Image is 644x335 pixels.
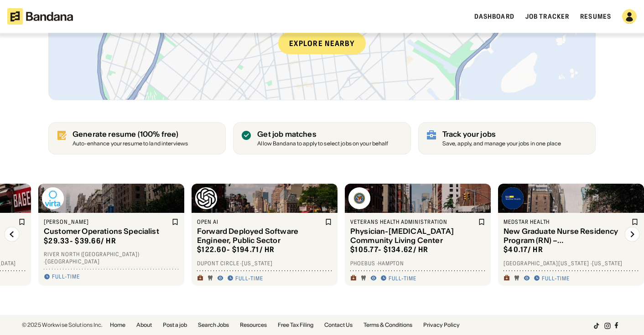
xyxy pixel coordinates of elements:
a: Search Jobs [198,322,229,328]
div: Physician-[MEDICAL_DATA] Community Living Center [350,227,476,244]
div: Generate resume [73,130,188,139]
div: Allow Bandana to apply to select jobs on your behalf [257,141,388,147]
div: Full-time [542,275,570,282]
a: Veterans Health Administration logoVeterans Health AdministrationPhysician-[MEDICAL_DATA] Communi... [345,184,491,286]
a: Terms & Conditions [364,322,412,328]
span: (100% free) [138,129,179,139]
img: Right Arrow [625,227,639,242]
div: $ 105.77 - $134.62 / hr [350,245,429,254]
a: Resumes [580,12,611,21]
img: MedStar Health logo [502,187,524,209]
div: Veterans Health Administration [350,218,476,226]
div: © 2025 Workwise Solutions Inc. [22,322,103,328]
img: Open AI logo [195,187,217,209]
div: $ 40.17 / hr [504,245,543,254]
img: Veterans Health Administration logo [348,187,370,209]
div: Full-time [52,273,80,280]
div: Save, apply, and manage your jobs in one place [442,141,561,147]
img: Virta logo [42,187,64,209]
a: Dashboard [474,12,514,21]
div: [PERSON_NAME] [44,218,170,226]
div: $ 29.33 - $39.66 / hr [44,236,116,246]
div: [GEOGRAPHIC_DATA][US_STATE] · [US_STATE] [504,260,639,267]
a: MedStar Health logoMedStar HealthNew Graduate Nurse Residency Program (RN) – [GEOGRAPHIC_DATA][US... [498,184,644,286]
div: Explore nearby [278,32,366,54]
div: Full-time [389,275,416,282]
img: Bandana logotype [7,8,73,25]
a: Open AI logoOpen AIForward Deployed Software Engineer, Public Sector$122.60- $194.71/ hrDupont Ci... [192,184,338,286]
div: $ 122.60 - $194.71 / hr [197,245,275,254]
div: Track your jobs [442,130,561,139]
a: Resources [240,322,267,328]
a: Post a job [163,322,187,328]
div: Phoebus · Hampton [350,260,485,267]
a: Privacy Policy [423,322,460,328]
div: Open AI [197,218,323,226]
div: MedStar Health [504,218,629,226]
div: Get job matches [257,130,388,139]
div: Forward Deployed Software Engineer, Public Sector [197,227,323,244]
div: Dupont Circle · [US_STATE] [197,260,332,267]
a: Virta logo[PERSON_NAME]Customer Operations Specialist$29.33- $39.66/ hrRiver North ([GEOGRAPHIC_D... [38,184,184,286]
a: Free Tax Filing [278,322,313,328]
a: Generate resume (100% free)Auto-enhance your resume to land interviews [48,122,226,155]
a: Get job matches Allow Bandana to apply to select jobs on your behalf [233,122,410,155]
a: Job Tracker [525,12,569,21]
div: New Graduate Nurse Residency Program (RN) – [GEOGRAPHIC_DATA][US_STATE] [DATE] Cohort [504,227,629,244]
img: Left Arrow [5,227,19,242]
div: River North ([GEOGRAPHIC_DATA]) · [GEOGRAPHIC_DATA] [44,251,179,265]
div: Full-time [235,275,263,282]
div: Customer Operations Specialist [44,227,170,236]
div: Auto-enhance your resume to land interviews [73,141,188,147]
a: Contact Us [324,322,353,328]
a: Home [110,322,125,328]
a: Track your jobs Save, apply, and manage your jobs in one place [418,122,596,155]
a: About [136,322,152,328]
